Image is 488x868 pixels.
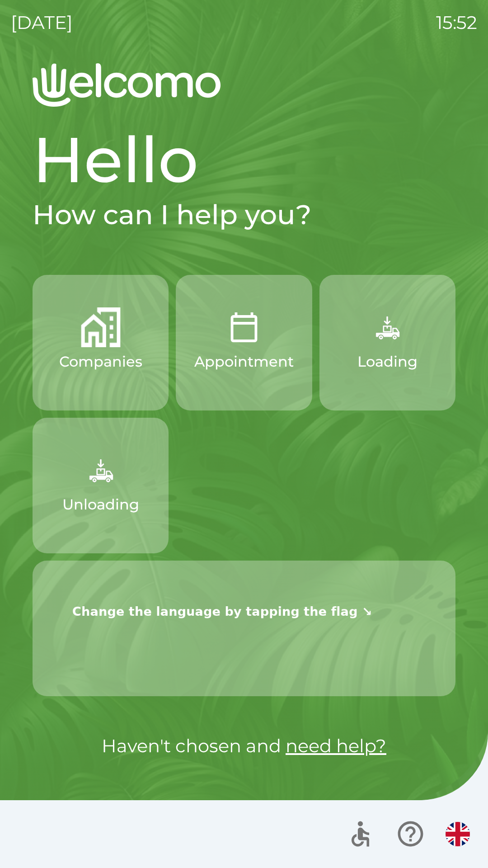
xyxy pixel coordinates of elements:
[357,351,418,373] p: Loading
[62,494,139,515] p: Unloading
[59,351,142,373] p: Companies
[33,732,455,759] p: Haven't chosen and
[33,121,455,198] h1: Hello
[11,9,73,36] p: [DATE]
[81,450,121,490] img: 704c4644-117f-4429-9160-065010197bca.png
[47,575,398,645] img: 8LAAAAAElFTkSuQmCC
[81,307,121,347] img: 122be468-0449-4234-a4e4-f2ffd399f15f.png
[33,198,455,231] h2: How can I help you?
[176,275,312,410] button: Appointment
[194,351,294,373] p: Appointment
[33,63,455,107] img: Logo
[367,307,407,347] img: f13ba18a-b211-450c-abe6-f0da78179e0f.png
[286,735,386,757] a: need help?
[224,307,264,347] img: 8604b6e8-2b92-4852-858d-af93d6db5933.png
[33,418,169,553] button: Unloading
[33,275,169,410] button: Companies
[436,9,477,36] p: 15:52
[446,822,470,846] img: en flag
[319,275,455,410] button: Loading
